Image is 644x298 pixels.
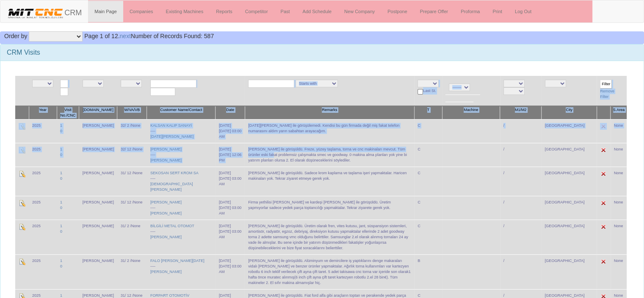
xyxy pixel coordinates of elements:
td: 31/ 12 /None [117,196,147,220]
img: Edit [19,123,25,130]
a: Prepare Offer [414,1,454,22]
td: None [611,220,627,254]
td: / [500,254,542,289]
div: [DATE] 03:00 AM [219,128,241,139]
a: Companies [123,1,160,22]
td: [PERSON_NAME] ile görüşüldü. Alüminyum ve demircilere iş yaptıklarını denge makaraları vidalı [PE... [245,254,414,289]
td: [GEOGRAPHIC_DATA] [542,196,597,220]
th: Date [216,106,245,120]
td: [GEOGRAPHIC_DATA] [542,167,597,196]
span: Number of Records Found: 587 [84,33,214,39]
td: [GEOGRAPHIC_DATA] [542,254,597,289]
a: Print [486,1,509,22]
div: [DATE] 03:00 AM [219,264,241,275]
td: ---- [147,220,216,254]
a: [PERSON_NAME] [150,211,182,215]
td: 2025 [29,196,57,220]
span: Page 1 of 12. [84,33,119,39]
th: S.Area [611,106,627,120]
a: [PERSON_NAME] [150,235,182,239]
img: header.png [7,7,64,19]
td: ---- [147,119,216,143]
td: / [500,220,542,254]
td: [PERSON_NAME] [79,220,117,254]
th: City [542,106,597,120]
a: Existing Machines [160,1,210,22]
img: Edit [19,258,25,265]
a: [PERSON_NAME] [150,200,182,204]
img: Edit [600,147,607,153]
a: 1 [60,123,62,128]
img: Edit [600,123,607,130]
a: Add Schedule [296,1,338,22]
a: FALO [PERSON_NAME][DATE] [150,259,205,263]
td: ---- [147,196,216,220]
th: T [414,106,442,120]
a: CRM [0,0,88,22]
td: [PERSON_NAME] ile görüşüldü. Freze, yüzey taşlama, torna ve cnc makinaları mevcut. Tüm ürünler es... [245,143,414,167]
td: 32/ 12 /None [117,143,147,167]
a: next [120,33,131,39]
td: C [414,143,442,167]
td: 2025 [29,167,57,196]
a: [PERSON_NAME] [150,147,182,151]
input: Filter [600,80,612,89]
a: 1 [60,200,62,204]
td: [DATE] [216,196,245,220]
a: 0 [60,176,62,181]
a: 0 [60,129,62,133]
a: BİLGİLİ METAL OTOMOT [150,224,194,228]
div: [DATE] 12:06 PM [219,152,241,163]
td: C [414,119,442,143]
a: FORPART OTOMOTİV [150,293,189,298]
img: Edit [600,258,607,265]
a: 0 [60,229,62,234]
td: / [500,119,542,143]
th: W/VA/VB [117,106,147,120]
td: ---- [147,254,216,289]
td: 2025 [29,254,57,289]
td: [DATE] [216,143,245,167]
td: None [611,119,627,143]
td: ---- [147,167,216,196]
th: [DOMAIN_NAME] [79,106,117,120]
a: Past [274,1,296,22]
td: [GEOGRAPHIC_DATA] [542,220,597,254]
td: C [414,220,442,254]
th: Visit No./CNC [57,106,79,120]
td: None [611,254,627,289]
a: Main Page [88,1,123,22]
a: 1 [60,293,62,298]
img: Edit [19,223,25,230]
a: [PERSON_NAME] [150,270,182,274]
td: 31/ 12 /None [117,167,147,196]
a: [DATE][PERSON_NAME] [150,134,193,139]
td: [PERSON_NAME] [79,143,117,167]
td: [DATE] [216,254,245,289]
img: Edit [600,200,607,206]
h3: CRM Visits [7,49,637,56]
th: Remarks [245,106,414,120]
td: Last St. [414,76,442,106]
a: 0 [60,206,62,210]
a: Competitor [239,1,274,22]
td: 2025 [29,220,57,254]
td: 31/ 2 /None [117,220,147,254]
img: Edit [19,147,25,153]
td: 2025 [29,119,57,143]
a: New Company [338,1,381,22]
img: Edit [600,170,607,177]
a: Postpone [381,1,413,22]
td: [DATE] [216,119,245,143]
th: Customer Name/Contact [147,106,216,120]
td: / [500,167,542,196]
td: B [414,254,442,289]
td: ---- [147,143,216,167]
td: 32/ 2 /None [117,119,147,143]
td: [GEOGRAPHIC_DATA] [542,143,597,167]
a: 1 [60,224,62,228]
td: [PERSON_NAME] [79,254,117,289]
th: Year [29,106,57,120]
a: [DEMOGRAPHIC_DATA][PERSON_NAME] [150,182,193,192]
td: 2025 [29,143,57,167]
